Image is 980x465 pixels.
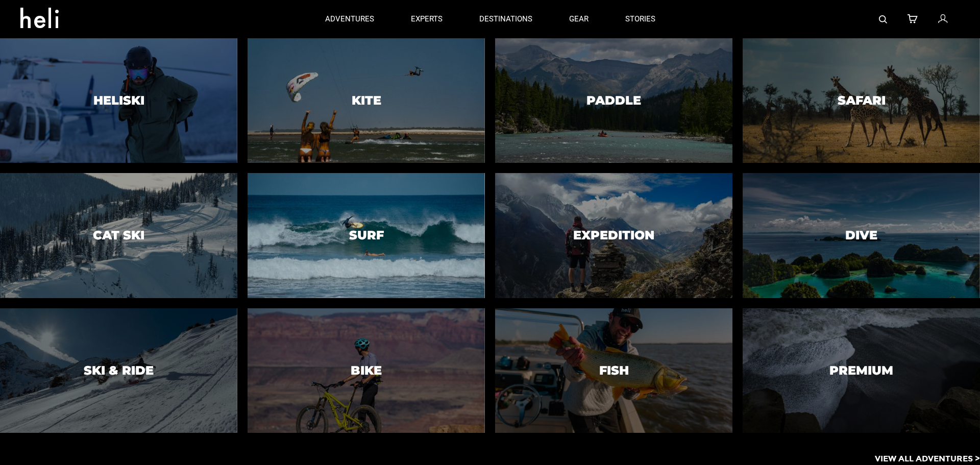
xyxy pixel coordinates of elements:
h3: Heliski [93,94,144,107]
h3: Premium [829,364,893,377]
h3: Surf [349,229,384,242]
a: PremiumPremium image [743,308,980,433]
h3: Dive [845,229,877,242]
h3: Cat Ski [93,229,144,242]
h3: Fish [599,364,629,377]
h3: Bike [351,364,382,377]
img: search-bar-icon.svg [879,15,887,23]
h3: Ski & Ride [84,364,154,377]
p: View All Adventures > [875,453,980,465]
p: destinations [479,14,532,25]
h3: Safari [838,94,886,107]
h3: Kite [352,94,381,107]
h3: Paddle [586,94,641,107]
p: experts [411,14,443,25]
h3: Expedition [573,229,654,242]
p: adventures [325,14,374,25]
